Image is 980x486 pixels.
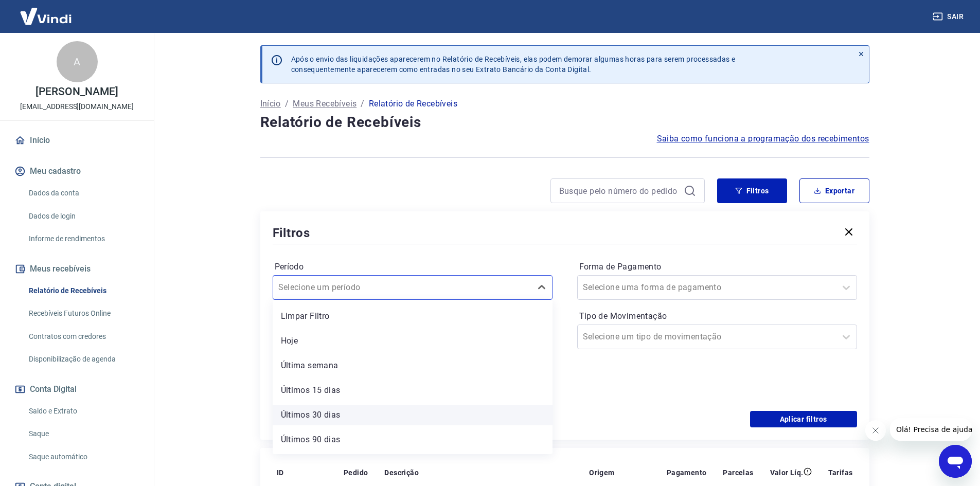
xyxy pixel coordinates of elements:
[273,380,553,401] div: Últimos 15 dias
[750,411,857,427] button: Aplicar filtros
[931,7,968,26] button: Sair
[35,86,118,97] p: [PERSON_NAME]
[273,405,553,425] div: Últimos 30 dias
[277,467,284,478] p: ID
[275,261,550,273] label: Período
[770,467,804,478] p: Valor Líq.
[293,98,357,110] a: Meus Recebíveis
[273,355,553,376] div: Última semana
[828,467,853,478] p: Tarifas
[579,310,855,322] label: Tipo de Movimentação
[285,98,289,110] p: /
[12,129,141,152] a: Início
[57,41,98,82] div: A
[579,261,855,273] label: Forma de Pagamento
[25,183,141,204] a: Dados da conta
[25,401,141,422] a: Saldo e Extrato
[25,446,141,467] a: Saque automático
[865,420,886,441] iframe: Fechar mensagem
[559,183,680,199] input: Busque pelo número do pedido
[273,225,311,241] h5: Filtros
[723,467,753,478] p: Parcelas
[12,160,141,183] button: Meu cadastro
[273,429,553,450] div: Últimos 90 dias
[25,349,141,370] a: Disponibilização de agenda
[361,98,364,110] p: /
[25,228,141,249] a: Informe de rendimentos
[291,54,736,75] p: Após o envio das liquidações aparecerem no Relatório de Recebíveis, elas podem demorar algumas ho...
[667,467,707,478] p: Pagamento
[25,303,141,324] a: Recebíveis Futuros Online
[20,101,134,112] p: [EMAIL_ADDRESS][DOMAIN_NAME]
[6,7,86,15] span: Olá! Precisa de ajuda?
[799,178,869,203] button: Exportar
[25,206,141,227] a: Dados de login
[273,331,553,351] div: Hoje
[260,112,869,133] h4: Relatório de Recebíveis
[890,418,972,441] iframe: Mensagem da empresa
[939,445,972,478] iframe: Botão para abrir a janela de mensagens
[657,133,869,145] a: Saiba como funciona a programação dos recebimentos
[369,98,457,110] p: Relatório de Recebíveis
[717,178,787,203] button: Filtros
[25,326,141,347] a: Contratos com credores
[344,467,368,478] p: Pedido
[589,467,614,478] p: Origem
[12,378,141,401] button: Conta Digital
[25,423,141,444] a: Saque
[12,1,79,32] img: Vindi
[12,258,141,280] button: Meus recebíveis
[384,467,419,478] p: Descrição
[25,280,141,301] a: Relatório de Recebíveis
[273,306,553,327] div: Limpar Filtro
[260,98,281,110] a: Início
